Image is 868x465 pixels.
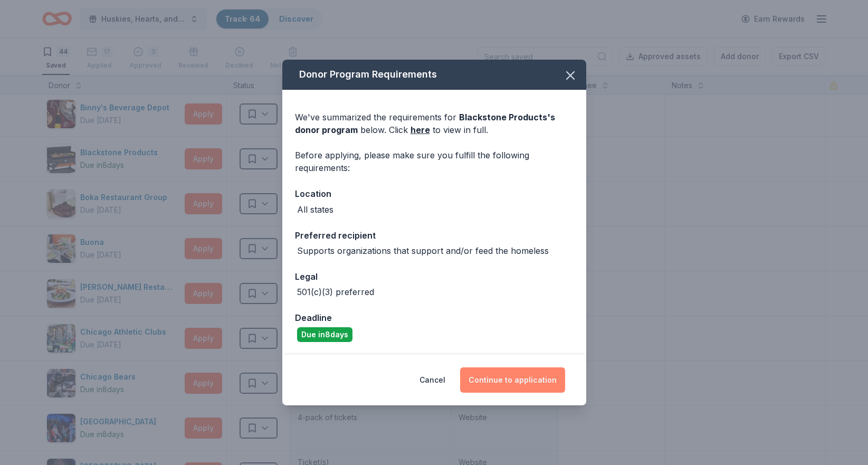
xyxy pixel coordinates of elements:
div: All states [297,203,333,216]
a: here [411,124,430,136]
div: We've summarized the requirements for below. Click to view in full. [295,111,574,136]
div: Deadline [295,311,574,325]
div: Location [295,187,574,201]
div: Legal [295,270,574,283]
div: 501(c)(3) preferred [297,286,374,298]
button: Cancel [419,367,445,393]
div: Donor Program Requirements [282,60,586,90]
div: Before applying, please make sure you fulfill the following requirements: [295,149,574,174]
div: Supports organizations that support and/or feed the homeless [297,244,549,257]
div: Due in 8 days [297,327,352,342]
button: Continue to application [460,367,565,393]
div: Preferred recipient [295,229,574,242]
